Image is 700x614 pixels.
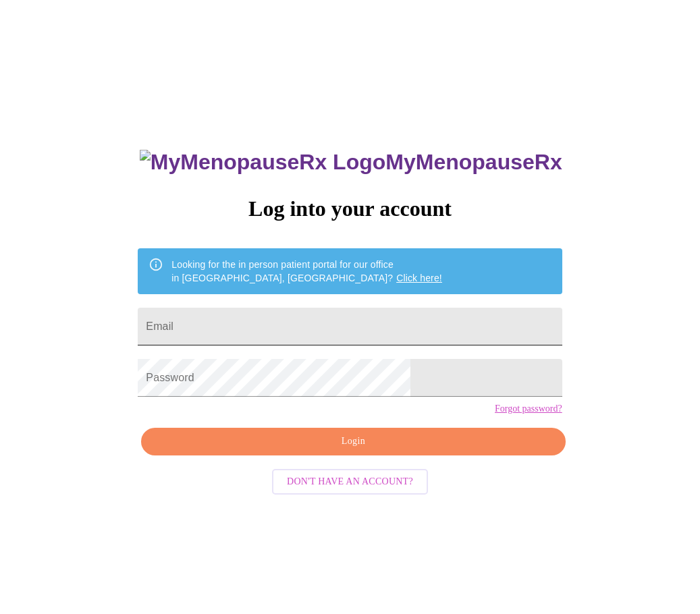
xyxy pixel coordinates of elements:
img: MyMenopauseRx Logo [140,150,385,175]
button: Don't have an account? [272,469,428,495]
span: Don't have an account? [287,474,413,491]
div: Looking for the in person patient portal for our office in [GEOGRAPHIC_DATA], [GEOGRAPHIC_DATA]? [171,252,442,290]
a: Don't have an account? [269,474,431,486]
h3: Log into your account [138,196,562,221]
button: Login [141,428,565,455]
span: Login [157,433,549,450]
a: Click here! [396,273,442,283]
a: Forgot password? [495,403,562,414]
h3: MyMenopauseRx [140,150,562,175]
